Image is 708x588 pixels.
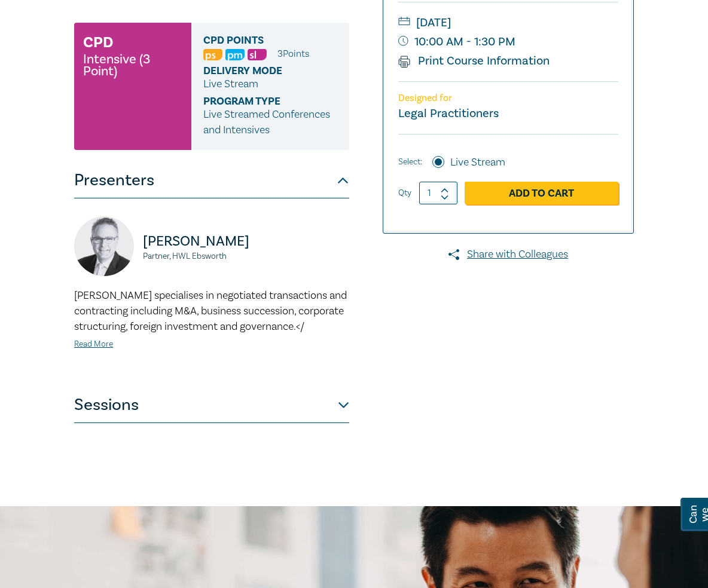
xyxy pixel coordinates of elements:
[203,77,258,91] span: Live Stream
[450,155,505,170] label: Live Stream
[203,107,337,138] p: Live Streamed Conferences and Intensives
[398,186,411,200] label: Qty
[203,65,314,76] span: Delivery Mode
[74,163,349,198] button: Presenters
[203,96,314,107] span: Program type
[419,182,457,204] input: 1
[398,93,618,104] p: Designed for
[83,53,182,77] small: Intensive (3 Point)
[465,182,618,204] a: Add to Cart
[277,46,309,62] li: 3 Point s
[398,106,499,121] small: Legal Practitioners
[203,35,314,46] span: CPD Points
[203,49,222,60] img: Professional Skills
[74,387,349,423] button: Sessions
[143,252,349,261] small: Partner, HWL Ebsworth
[248,49,267,60] img: Substantive Law
[83,32,113,53] h3: CPD
[74,339,113,350] a: Read More
[398,13,618,32] small: [DATE]
[74,216,134,276] img: https://s3.ap-southeast-2.amazonaws.com/leo-cussen-store-production-content/Contacts/Brendan%20Ea...
[74,289,347,333] span: [PERSON_NAME] specialises in negotiated transactions and contracting including M&A, business succ...
[398,32,618,51] small: 10:00 AM - 1:30 PM
[225,49,245,60] img: Practice Management & Business Skills
[143,232,349,251] p: [PERSON_NAME]
[398,155,422,169] span: Select:
[383,247,634,262] a: Share with Colleagues
[398,53,550,69] a: Print Course Information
